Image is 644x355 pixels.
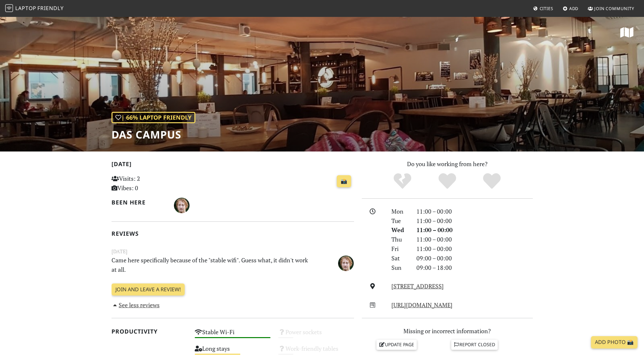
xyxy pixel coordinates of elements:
[585,3,637,14] a: Join Community
[413,216,537,226] div: 11:00 – 00:00
[191,327,274,343] div: Stable Wi-Fi
[15,5,36,12] span: Laptop
[469,172,514,190] div: Definitely!
[413,263,537,272] div: 09:00 – 18:00
[274,327,358,343] div: Power sockets
[413,244,537,254] div: 11:00 – 00:00
[413,254,537,263] div: 09:00 – 00:00
[112,112,195,123] div: | 66% Laptop Friendly
[531,3,556,14] a: Cities
[391,301,453,309] a: [URL][DOMAIN_NAME]
[413,235,537,244] div: 11:00 – 00:00
[451,340,498,349] a: Report closed
[362,326,533,336] p: Missing or incorrect information?
[388,244,412,254] div: Fri
[37,5,63,12] span: Friendly
[594,6,634,11] span: Join Community
[388,216,412,226] div: Tue
[362,159,533,169] p: Do you like working from here?
[376,340,417,349] a: Update page
[338,256,354,271] img: 1309-daniil.jpg
[413,225,537,235] div: 11:00 – 00:00
[560,3,581,14] a: Add
[108,247,358,256] small: [DATE]
[388,207,412,216] div: Mon
[112,161,354,170] h2: [DATE]
[112,230,354,237] h2: Reviews
[388,235,412,244] div: Thu
[112,128,195,141] h1: Das Campus
[391,282,444,290] a: [STREET_ADDRESS]
[108,256,316,274] p: Came here specifically because of the "stable wifi". Guess what, it didn't work at all.
[413,207,537,216] div: 11:00 – 00:00
[174,198,190,213] img: 1309-daniil.jpg
[388,225,412,235] div: Wed
[337,175,351,188] a: 📸
[569,6,579,11] span: Add
[388,254,412,263] div: Sat
[591,336,637,348] a: Add Photo 📸
[5,3,64,14] a: LaptopFriendly LaptopFriendly
[388,263,412,272] div: Sun
[112,174,187,193] p: Visits: 2 Vibes: 0
[112,328,187,335] h2: Productivity
[174,201,190,209] span: Daniil Demchenko
[540,6,553,11] span: Cities
[338,258,354,266] span: Daniil Demchenko
[425,172,470,190] div: Yes
[112,301,160,309] a: See less reviews
[112,199,166,206] h2: Been here
[5,4,13,12] img: LaptopFriendly
[112,283,185,296] a: Join and leave a review!
[380,172,425,190] div: No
